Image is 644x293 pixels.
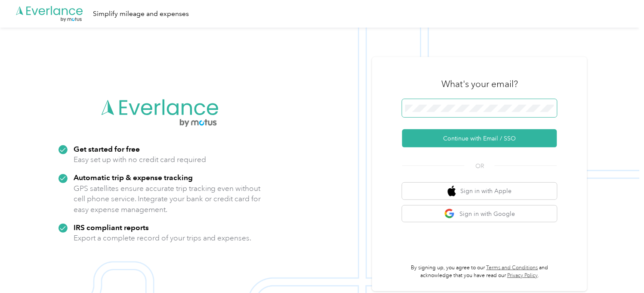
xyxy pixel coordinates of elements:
span: OR [465,162,495,171]
strong: Get started for free [74,144,140,153]
p: Export a complete record of your trips and expenses. [74,233,252,243]
p: Easy set up with no credit card required [74,154,206,165]
button: Continue with Email / SSO [402,129,557,147]
button: apple logoSign in with Apple [402,183,557,199]
a: Privacy Policy [507,272,538,279]
button: google logoSign in with Google [402,206,557,222]
h3: What's your email? [441,78,518,90]
img: apple logo [448,186,456,196]
strong: IRS compliant reports [74,223,149,232]
p: GPS satellites ensure accurate trip tracking even without cell phone service. Integrate your bank... [74,183,262,215]
p: By signing up, you agree to our and acknowledge that you have read our . [402,264,557,279]
strong: Automatic trip & expense tracking [74,173,193,182]
a: Terms and Conditions [487,265,538,271]
img: google logo [444,209,455,219]
div: Simplify mileage and expenses [93,9,189,19]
